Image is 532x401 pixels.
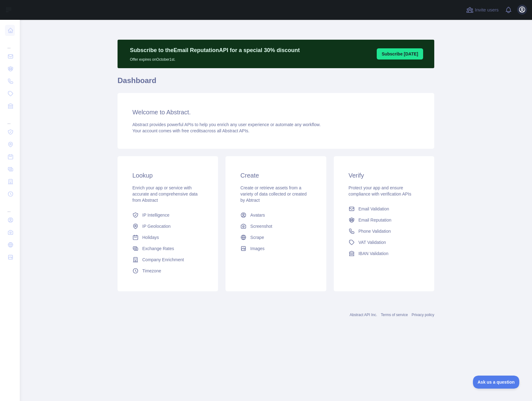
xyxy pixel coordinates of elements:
[473,376,520,389] iframe: Toggle Customer Support
[381,313,408,317] a: Terms of service
[346,226,422,237] a: Phone Validation
[358,239,386,245] span: VAT Validation
[5,113,15,125] div: ...
[358,250,388,257] span: IBAN Validation
[346,237,422,248] a: VAT Validation
[238,221,314,232] a: Screenshot
[118,76,434,90] h1: Dashboard
[358,206,389,212] span: Email Validation
[130,221,206,232] a: IP Geolocation
[5,201,15,213] div: ...
[240,171,311,180] h3: Create
[250,245,264,252] span: Images
[130,55,300,62] p: Offer expires on October 1st.
[412,313,434,317] a: Privacy policy
[250,212,265,218] span: Avatars
[142,268,161,274] span: Timezone
[130,46,300,55] p: Subscribe to the Email Reputation API for a special 30 % discount
[346,203,422,214] a: Email Validation
[238,243,314,254] a: Images
[182,128,203,133] span: free credits
[250,223,272,229] span: Screenshot
[142,257,184,263] span: Company Enrichment
[130,232,206,243] a: Holidays
[130,209,206,221] a: IP Intelligence
[142,234,159,240] span: Holidays
[132,108,419,117] h3: Welcome to Abstract.
[132,171,203,180] h3: Lookup
[346,248,422,259] a: IBAN Validation
[132,128,249,133] span: Your account comes with across all Abstract APIs.
[5,37,15,50] div: ...
[475,7,499,14] span: Invite users
[250,234,264,240] span: Scrape
[465,5,500,15] button: Invite users
[142,245,174,252] span: Exchange Rates
[132,185,198,203] span: Enrich your app or service with accurate and comprehensive data from Abstract
[132,122,321,127] span: Abstract provides powerful APIs to help you enrich any user experience or automate any workflow.
[377,48,423,59] button: Subscribe [DATE]
[358,217,392,223] span: Email Reputation
[346,214,422,226] a: Email Reputation
[349,185,411,196] span: Protect your app and ensure compliance with verification APIs
[130,243,206,254] a: Exchange Rates
[349,171,419,180] h3: Verify
[238,209,314,221] a: Avatars
[142,223,171,229] span: IP Geolocation
[350,313,377,317] a: Abstract API Inc.
[130,254,206,265] a: Company Enrichment
[142,212,169,218] span: IP Intelligence
[358,228,391,234] span: Phone Validation
[240,185,307,203] span: Create or retrieve assets from a variety of data collected or created by Abtract
[130,265,206,276] a: Timezone
[238,232,314,243] a: Scrape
